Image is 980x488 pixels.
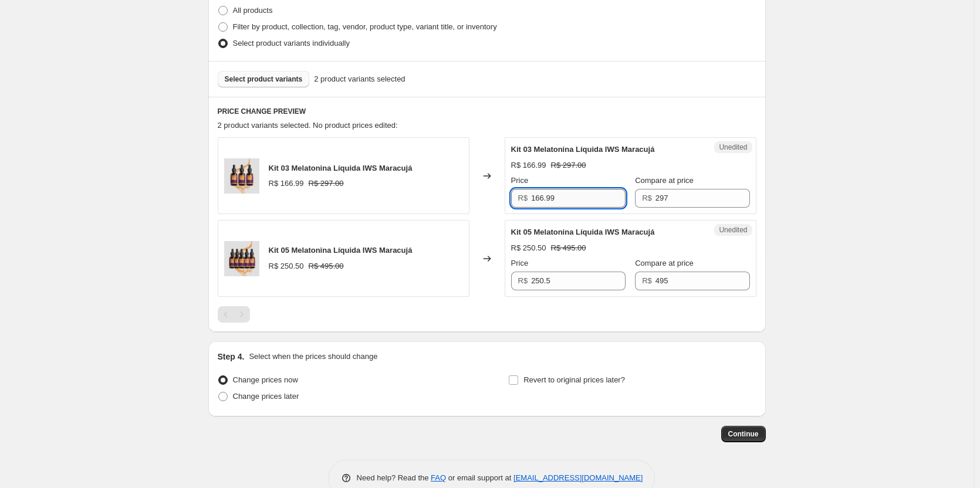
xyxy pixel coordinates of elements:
strike: R$ 495.00 [309,260,344,272]
div: R$ 250.50 [511,242,546,254]
span: 2 product variants selected [314,73,405,85]
button: Continue [721,426,766,442]
span: Continue [728,429,759,439]
span: Select product variants [225,74,303,84]
span: Need help? Read the [357,473,431,482]
img: Kit_3_Melatoninas_80x.webp [224,158,259,194]
strike: R$ 297.00 [551,160,586,171]
span: All products [233,6,273,15]
span: Kit 05 Melatonina Líquida IWS Maracujá [269,246,413,255]
span: Kit 03 Melatonina Líquida IWS Maracujá [269,164,413,172]
span: Revert to original prices later? [523,375,625,384]
span: R$ [518,276,528,285]
span: 2 product variants selected. No product prices edited: [218,121,398,130]
div: R$ 166.99 [269,178,304,189]
span: Price [511,259,529,267]
span: Compare at price [635,259,694,267]
span: R$ [642,276,652,285]
span: Unedited [719,225,747,235]
span: Kit 03 Melatonina Líquida IWS Maracujá [511,145,655,154]
button: Select product variants [218,71,310,87]
span: Select product variants individually [233,39,350,48]
span: Kit 05 Melatonina Líquida IWS Maracujá [511,228,655,236]
span: R$ [642,194,652,202]
span: R$ [518,194,528,202]
a: [EMAIL_ADDRESS][DOMAIN_NAME] [513,473,643,482]
strike: R$ 495.00 [551,242,586,254]
span: Change prices now [233,375,298,384]
span: Change prices later [233,392,299,401]
strike: R$ 297.00 [309,178,344,189]
span: Compare at price [635,176,694,185]
h2: Step 4. [218,351,245,362]
span: Unedited [719,143,747,152]
span: Price [511,176,529,185]
nav: Pagination [218,306,250,323]
img: Kit_5_Melatoninas_80x.webp [224,241,259,276]
span: or email support at [446,473,513,482]
div: R$ 250.50 [269,260,304,272]
a: FAQ [431,473,446,482]
h6: PRICE CHANGE PREVIEW [218,107,756,116]
span: Filter by product, collection, tag, vendor, product type, variant title, or inventory [233,22,497,31]
p: Select when the prices should change [249,351,377,362]
div: R$ 166.99 [511,160,546,171]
